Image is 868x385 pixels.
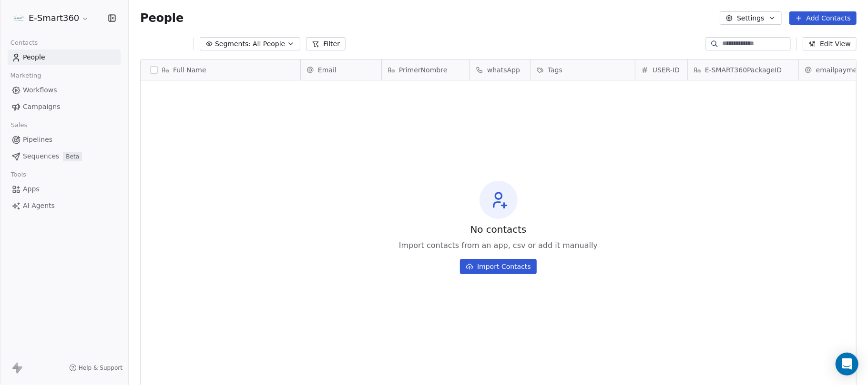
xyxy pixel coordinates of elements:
button: Import Contacts [460,259,537,274]
span: Tags [548,65,562,75]
button: Edit View [803,37,857,50]
span: Contacts [6,36,42,50]
div: USER-ID [635,59,687,80]
a: Import Contacts [460,255,537,274]
div: Open Intercom Messenger [836,353,858,375]
div: Tags [531,59,635,80]
button: Filter [306,37,346,50]
span: All People [253,39,285,49]
span: E-SMART360PackageID [705,65,782,75]
a: SequencesBeta [8,148,121,164]
span: Email [318,65,337,75]
img: -.png [13,12,25,24]
div: whatsApp [470,59,530,80]
span: No contacts [470,223,527,236]
a: Campaigns [8,99,121,115]
a: Apps [8,181,121,197]
span: Marketing [6,69,45,83]
span: Segments: [215,39,251,49]
span: Tools [7,168,30,182]
span: emailpayment [816,65,864,75]
span: Sales [7,118,31,132]
span: E-Smart360 [29,12,79,24]
a: AI Agents [8,198,121,214]
div: E-SMART360PackageID [688,59,798,80]
span: Beta [63,152,82,161]
a: Workflows [8,82,121,98]
span: Full Name [173,65,206,75]
a: Help & Support [69,364,123,372]
span: Help & Support [79,364,123,372]
span: Apps [23,184,40,194]
span: USER-ID [653,65,680,75]
a: People [8,49,121,65]
button: Settings [720,11,781,25]
button: E-Smart360 [11,10,91,26]
div: Email [301,59,381,80]
div: Full Name [141,59,300,80]
a: Pipelines [8,132,121,148]
span: Import contacts from an app, csv or add it manually [399,240,598,251]
div: grid [141,80,301,375]
span: Pipelines [23,135,52,145]
span: Campaigns [23,102,60,112]
span: Sequences [23,151,59,161]
span: PrimerNombre [399,65,447,75]
button: Add Contacts [789,11,857,25]
div: PrimerNombre [382,59,470,80]
span: whatsApp [487,65,520,75]
span: People [140,11,184,25]
span: Workflows [23,85,57,95]
span: People [23,52,45,62]
span: AI Agents [23,201,55,211]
